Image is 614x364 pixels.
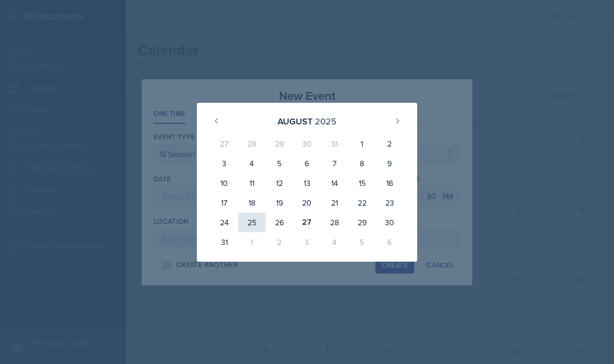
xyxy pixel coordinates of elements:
[266,212,293,232] div: 26
[293,232,321,252] div: 3
[277,115,312,128] div: August
[293,153,321,173] div: 6
[293,134,321,153] div: 30
[238,153,266,173] div: 4
[293,193,321,212] div: 20
[321,153,348,173] div: 7
[376,153,403,173] div: 9
[348,173,376,193] div: 15
[211,212,238,232] div: 24
[211,232,238,252] div: 31
[321,134,348,153] div: 31
[238,212,266,232] div: 25
[211,134,238,153] div: 27
[211,193,238,212] div: 17
[266,134,293,153] div: 29
[211,173,238,193] div: 10
[376,193,403,212] div: 23
[376,212,403,232] div: 30
[293,212,321,232] div: 27
[266,173,293,193] div: 12
[376,173,403,193] div: 16
[348,232,376,252] div: 5
[238,232,266,252] div: 1
[321,212,348,232] div: 28
[321,173,348,193] div: 14
[211,153,238,173] div: 3
[238,193,266,212] div: 18
[376,232,403,252] div: 6
[321,193,348,212] div: 21
[266,153,293,173] div: 5
[238,173,266,193] div: 11
[315,115,337,128] div: 2025
[266,193,293,212] div: 19
[293,173,321,193] div: 13
[376,134,403,153] div: 2
[348,193,376,212] div: 22
[321,232,348,252] div: 4
[348,153,376,173] div: 8
[238,134,266,153] div: 28
[266,232,293,252] div: 2
[348,212,376,232] div: 29
[348,134,376,153] div: 1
